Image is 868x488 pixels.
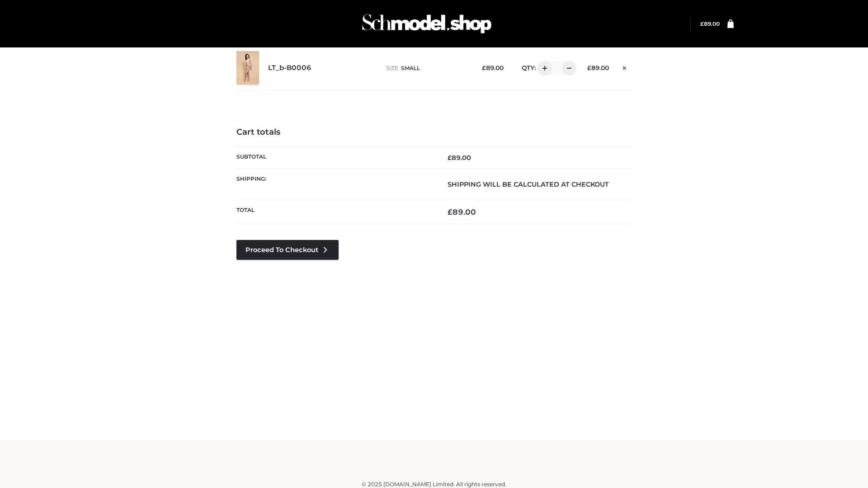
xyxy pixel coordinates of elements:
[448,207,476,216] bdi: 89.00
[236,169,434,200] th: Shipping:
[236,200,434,224] th: Total
[448,207,453,216] span: £
[236,51,259,85] img: LT_b-B0006 - SMALL
[359,6,495,42] img: Schmodel Admin 964
[401,65,420,71] span: SMALL
[268,64,311,72] a: LT_b-B0006
[236,146,434,169] th: Subtotal
[587,64,591,71] span: £
[618,61,632,73] a: Remove this item
[448,180,609,188] strong: Shipping will be calculated at checkout
[482,64,486,71] span: £
[386,64,468,72] p: size :
[448,154,452,162] span: £
[513,61,573,75] div: QTY:
[587,64,609,71] bdi: 89.00
[448,154,471,162] bdi: 89.00
[236,127,632,137] h4: Cart totals
[482,64,504,71] bdi: 89.00
[700,20,720,27] a: £89.00
[700,20,720,27] bdi: 89.00
[700,20,704,27] span: £
[236,240,339,260] a: Proceed to Checkout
